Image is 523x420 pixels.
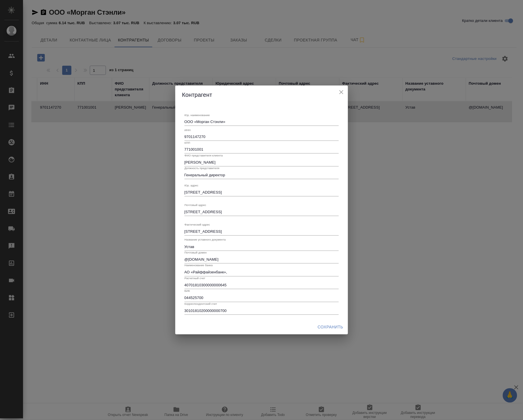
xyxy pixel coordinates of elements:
[318,323,343,331] span: Сохранить
[185,229,339,234] textarea: [STREET_ADDRESS]
[185,128,191,131] label: ИНН
[182,92,212,98] span: Контрагент
[185,154,223,157] label: ФИО представителя клиента
[185,120,339,124] textarea: ООО «Морган Стэнли»
[185,224,210,226] label: Фактический адрес
[185,184,198,187] label: Юр. адрес
[185,113,210,116] label: Юр. наименование
[185,141,190,144] label: КПП
[337,88,346,97] button: close
[315,322,346,332] button: Сохранить
[185,190,339,194] textarea: [STREET_ADDRESS]
[185,277,205,280] label: Расчетный счет
[185,210,339,214] textarea: [STREET_ADDRESS]
[185,239,226,241] label: Название уставного документа
[185,251,207,254] label: Почтовый домен
[185,302,217,305] label: Корреспондентский счет
[185,167,219,170] label: Должность представителя
[185,290,190,293] label: БИК
[185,264,213,267] label: Наименование банка
[185,204,206,207] label: Почтовый адрес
